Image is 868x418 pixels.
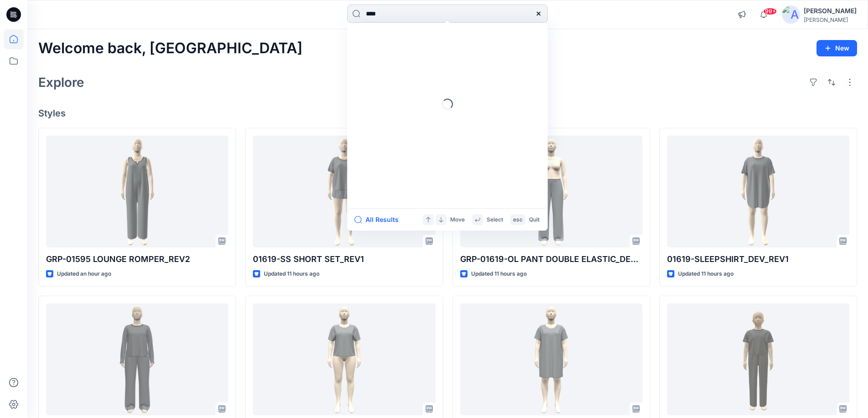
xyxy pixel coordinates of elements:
p: Updated an hour ago [57,269,111,279]
p: Select [487,215,503,225]
a: GRP-01619-OL PANT DOUBLE ELASTIC_DEV_REV2 [460,136,642,248]
h2: Explore [38,75,84,90]
a: GRP-01619-LS LETTUCE EDGE PANT SET REV1 [46,303,228,416]
a: GRP-01595 BOXY SLEEP TEE_DEV_REV1 [460,303,642,416]
p: 01619-SS SHORT SET_REV1 [253,253,435,266]
h4: Styles [38,108,857,119]
a: 01619-SS SHORT SET_REV1 [253,136,435,248]
button: All Results [354,214,405,225]
p: GRP-01595 LOUNGE ROMPER_REV2 [46,253,228,266]
p: 01619-SLEEPSHIRT_DEV_REV1 [667,253,849,266]
h2: Welcome back, [GEOGRAPHIC_DATA] [38,40,303,57]
p: GRP-01619-OL PANT DOUBLE ELASTIC_DEV_REV2 [460,253,642,266]
p: Updated 11 hours ago [678,269,734,279]
a: 01619-SLEEPSHIRT_DEV_REV1 [667,136,849,248]
p: Updated 11 hours ago [471,269,527,279]
p: Updated 11 hours ago [264,269,319,279]
p: esc [513,215,523,225]
p: Quit [529,215,539,225]
a: GRP-01595 LOUNGE ROMPER_REV2 [46,136,228,248]
a: GRP-01595 BOXY TEE_DEV_REV1 [253,303,435,416]
button: New [817,40,857,56]
p: Move [450,215,465,225]
span: 99+ [763,8,777,15]
img: avatar [782,5,800,24]
a: GKLTS0051__GKLBL0029_DEV_REV1 [667,303,849,416]
div: [PERSON_NAME] [804,5,857,16]
div: [PERSON_NAME] [804,16,857,23]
